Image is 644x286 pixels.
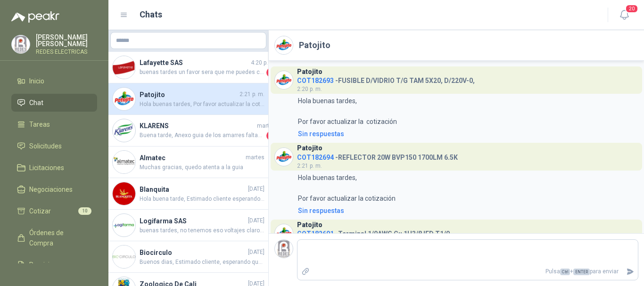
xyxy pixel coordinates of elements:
a: Company LogoBiocirculo[DATE]Buenos dias, Estimado cliente, esperando que se encuentre bien, le in... [108,241,268,273]
span: Inicio [29,76,44,86]
img: Company Logo [113,214,135,237]
a: Remisiones [11,256,97,274]
p: [PERSON_NAME] [PERSON_NAME] [36,34,97,47]
span: Chat [29,98,43,108]
span: ENTER [573,269,590,275]
div: Sin respuestas [298,205,344,216]
a: Company LogoPatojito2:21 p. m.Hola buenas tardes, Por favor actualizar la cotización [108,83,268,115]
span: Hola buenas tardes, Por favor actualizar la cotización [140,100,264,109]
span: 2:21 p. m. [239,90,264,99]
h4: Lafayette SAS [140,57,249,68]
a: Cotizar10 [11,202,97,220]
img: Company Logo [113,151,135,173]
span: martes [257,122,276,131]
h4: Blanquita [140,184,246,195]
span: martes [246,153,264,162]
p: REDES ELECTRICAS [36,49,97,55]
span: 1 [266,131,276,140]
span: Licitaciones [29,163,64,173]
span: Remisiones [29,260,64,270]
img: Company Logo [113,56,135,79]
h4: Patojito [140,90,238,100]
img: Company Logo [275,36,293,54]
img: Company Logo [275,224,293,242]
span: 10 [78,207,91,215]
h4: KLARENS [140,121,255,131]
button: 20 [616,7,633,24]
div: Sin respuestas [298,129,344,139]
a: Inicio [11,72,97,90]
p: Hola buenas tardes, Por favor actualizar la cotización [298,96,397,127]
span: buenas tardes un favor sera que me puedes confirmar la fecha de entrega de las cajas [140,68,264,77]
a: Company LogoKLARENSmartesBuena tarde, Anexo guia de los amarres faltantes, me indican que se esta... [108,115,268,147]
a: Sin respuestas [296,129,638,139]
h3: Patojito [297,222,322,228]
img: Company Logo [12,35,30,53]
span: 2:20 p. m. [297,86,322,92]
a: Órdenes de Compra [11,224,97,252]
img: Company Logo [275,71,293,89]
a: Company LogoLogifarma SAS[DATE]buenas tardes, no tenemos eso voltajes claros aun, aceite [108,210,268,241]
span: [DATE] [248,248,264,257]
h4: - FUSIBLE D/VIDRIO T/G TAM 5X20, D/220V-0, [297,74,475,83]
a: Licitaciones [11,159,97,177]
h2: Patojito [299,39,330,52]
span: COT182694 [297,154,334,161]
a: Chat [11,94,97,112]
p: Pulsa + para enviar [314,263,623,280]
span: buenas tardes, no tenemos eso voltajes claros aun, aceite [140,226,264,235]
img: Company Logo [113,119,135,142]
h4: Biocirculo [140,247,246,258]
h4: - REFLECTOR 20W BVP150 1700LM 6.5K [297,151,458,160]
img: Company Logo [275,148,293,166]
span: Cotizar [29,206,51,216]
img: Company Logo [113,245,135,268]
span: 20 [625,4,638,13]
img: Company Logo [113,182,135,205]
span: Negociaciones [29,184,73,195]
a: Company LogoLafayette SAS4:20 p. m.buenas tardes un favor sera que me puedes confirmar la fecha d... [108,52,268,83]
label: Adjuntar archivos [297,263,314,280]
span: 1 [266,68,276,77]
h4: Logifarma SAS [140,216,246,226]
h4: Almatec [140,153,244,163]
h3: Patojito [297,69,322,74]
a: Solicitudes [11,137,97,155]
span: COT182693 [297,77,334,84]
a: Company LogoAlmatecmartesMuchas gracias, quedo atenta a la guia [108,147,268,178]
span: Muchas gracias, quedo atenta a la guia [140,163,264,172]
span: 4:20 p. m. [251,58,276,67]
span: COT182691 [297,230,334,237]
img: Company Logo [275,240,293,258]
span: Buena tarde, Anexo guia de los amarres faltantes, me indican que se esta entregando mañana. [140,131,264,140]
span: Hola buena tarde, Estimado cliente esperando que se encuentre bien, revisando la solicitud me ind... [140,195,264,204]
img: Logo peakr [11,11,59,23]
span: Órdenes de Compra [29,228,88,248]
button: Enviar [622,263,638,280]
h1: Chats [140,8,162,21]
span: [DATE] [248,185,264,194]
span: 2:21 p. m. [297,163,322,169]
span: Ctrl [560,269,570,275]
p: Hola buenas tardes, Por favor actualizar la cotización [298,172,396,204]
h3: Patojito [297,146,322,151]
a: Company LogoBlanquita[DATE]Hola buena tarde, Estimado cliente esperando que se encuentre bien, re... [108,178,268,210]
a: Negociaciones [11,180,97,198]
span: Solicitudes [29,141,62,151]
a: Sin respuestas [296,205,638,216]
img: Company Logo [113,88,135,110]
span: Tareas [29,119,50,130]
span: [DATE] [248,216,264,225]
h4: - Terminal 1/0AWG Cu 1H3/8 IED T1/0 [297,228,450,237]
a: Tareas [11,115,97,133]
span: Buenos dias, Estimado cliente, esperando que se encuentre bien, le informo que la referencia GC61... [140,258,264,267]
